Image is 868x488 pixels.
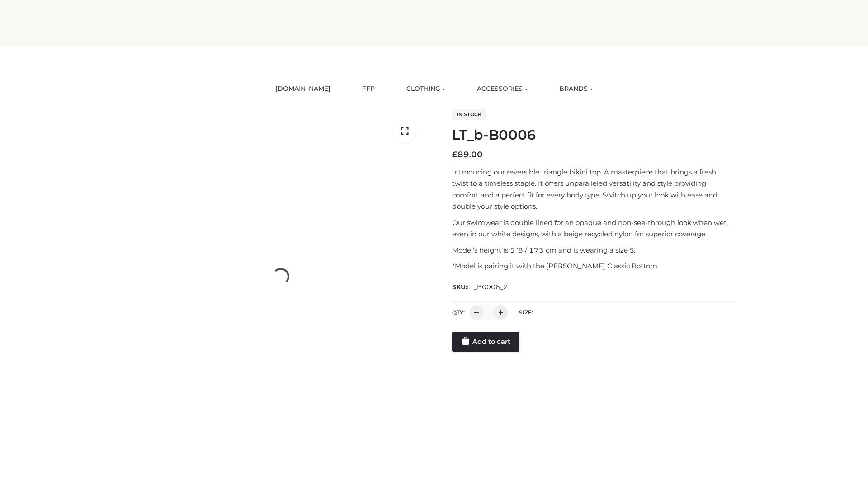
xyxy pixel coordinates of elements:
label: QTY: [452,309,465,316]
h1: LT_b-B0006 [452,127,734,143]
p: Model’s height is 5 ‘8 / 173 cm and is wearing a size S. [452,244,734,256]
span: SKU: [452,282,509,292]
a: Add to cart [452,332,519,352]
span: In stock [452,109,486,120]
a: CLOTHING [400,79,452,99]
a: BRANDS [552,79,599,99]
a: ACCESSORIES [470,79,534,99]
p: Introducing our reversible triangle bikini top. A masterpiece that brings a fresh twist to a time... [452,166,734,212]
p: Our swimwear is double lined for an opaque and non-see-through look when wet, even in our white d... [452,217,734,240]
p: *Model is pairing it with the [PERSON_NAME] Classic Bottom [452,260,734,272]
span: £ [452,150,458,160]
label: Size: [519,309,533,316]
span: LT_B0006_2 [467,283,508,291]
a: FFP [355,79,382,99]
a: [DOMAIN_NAME] [269,79,337,99]
bdi: 89.00 [452,150,483,160]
